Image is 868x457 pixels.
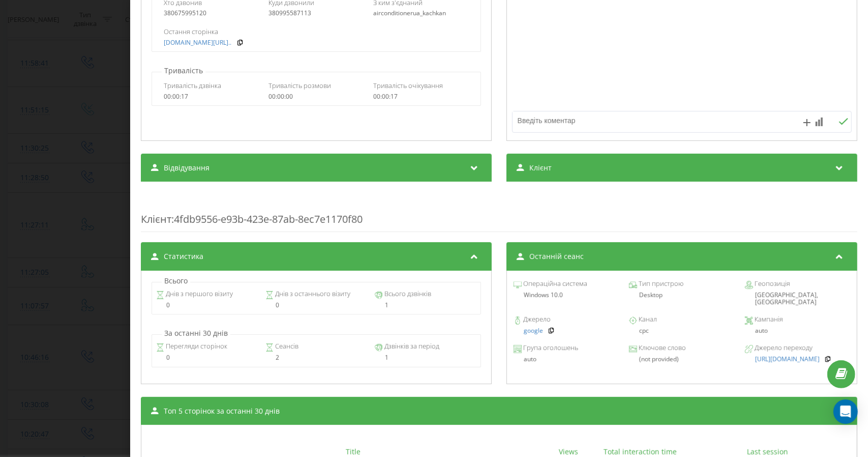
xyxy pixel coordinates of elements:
[164,251,203,262] span: Статистика
[274,341,298,352] span: Сеансів
[514,356,619,363] div: auto
[629,327,734,334] div: cpc
[514,292,619,299] div: Windows 10.0
[141,212,171,226] span: Клієнт
[373,81,443,90] span: Тривалість очікування
[375,302,477,309] div: 1
[375,354,477,361] div: 1
[753,315,783,325] span: Кампанія
[629,292,734,299] div: Desktop
[529,163,552,173] span: Клієнт
[745,327,850,334] div: auto
[164,93,259,100] div: 00:00:17
[522,315,551,325] span: Джерело
[745,292,850,306] div: [GEOGRAPHIC_DATA], [GEOGRAPHIC_DATA]
[373,10,469,17] div: airconditionerua_kachkan
[162,328,230,338] p: За останні 30 днів
[162,276,190,286] p: Всього
[753,343,813,353] span: Джерело переходу
[164,289,233,299] span: Днів з першого візиту
[268,93,364,100] div: 00:00:00
[274,289,350,299] span: Днів з останнього візиту
[383,341,440,352] span: Дзвінків за період
[268,10,364,17] div: 380995587113
[156,354,258,361] div: 0
[141,192,857,232] div: : 4fdb9556-e93b-423e-87ab-8ec7e1170f80
[529,251,584,262] span: Останній сеанс
[373,93,469,100] div: 00:00:17
[268,81,331,90] span: Тривалість розмови
[164,406,280,416] span: Топ 5 сторінок за останні 30 днів
[637,343,686,353] span: Ключове слово
[833,399,858,424] div: Open Intercom Messenger
[522,343,578,353] span: Група оголошень
[637,315,657,325] span: Канал
[164,39,231,46] a: [DOMAIN_NAME][URL]..
[164,341,227,352] span: Перегляди сторінок
[164,27,218,36] span: Остання сторінка
[637,279,683,289] span: Тип пристрою
[164,163,209,173] span: Відвідування
[164,10,259,17] div: 380675995120
[156,302,258,309] div: 0
[755,356,820,363] a: [URL][DOMAIN_NAME]
[522,279,587,289] span: Операційна система
[265,302,367,309] div: 0
[629,356,734,363] div: (not provided)
[383,289,432,299] span: Всього дзвінків
[162,66,205,76] p: Тривалість
[265,354,367,361] div: 2
[753,279,790,289] span: Геопозиція
[164,81,221,90] span: Тривалість дзвінка
[524,327,543,334] a: google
